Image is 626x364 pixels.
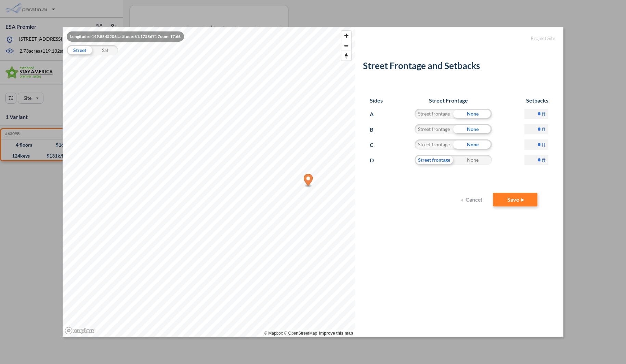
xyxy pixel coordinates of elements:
[542,110,546,117] label: ft
[542,126,546,133] label: ft
[370,155,382,166] p: D
[493,193,537,206] button: Save
[542,157,546,163] label: ft
[341,41,351,51] button: Zoom out
[341,31,351,41] button: Zoom in
[63,27,355,337] canvas: Map
[370,109,382,120] p: A
[415,139,453,150] div: Street frontage
[415,155,453,165] div: Street frontage
[403,97,494,104] h6: Street Frontage
[415,124,453,134] div: Street frontage
[459,193,486,206] button: Cancel
[363,36,555,41] h5: Project Site
[370,139,382,150] p: C
[453,109,492,119] div: None
[341,51,351,60] span: Reset bearing to north
[415,109,453,119] div: Street frontage
[370,97,383,104] h6: Sides
[319,331,353,336] a: Improve this map
[363,60,555,74] h2: Street Frontage and Setbacks
[453,139,492,150] div: None
[514,97,548,104] h6: Setbacks
[67,31,184,42] div: Longitude: -149.8845206 Latitude: 61.1758671 Zoom: 17.66
[304,174,313,188] div: Map marker
[370,124,382,135] p: B
[264,331,283,336] a: Mapbox
[453,155,492,165] div: None
[341,51,351,60] button: Reset bearing to north
[453,124,492,134] div: None
[284,331,317,336] a: OpenStreetMap
[542,141,546,148] label: ft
